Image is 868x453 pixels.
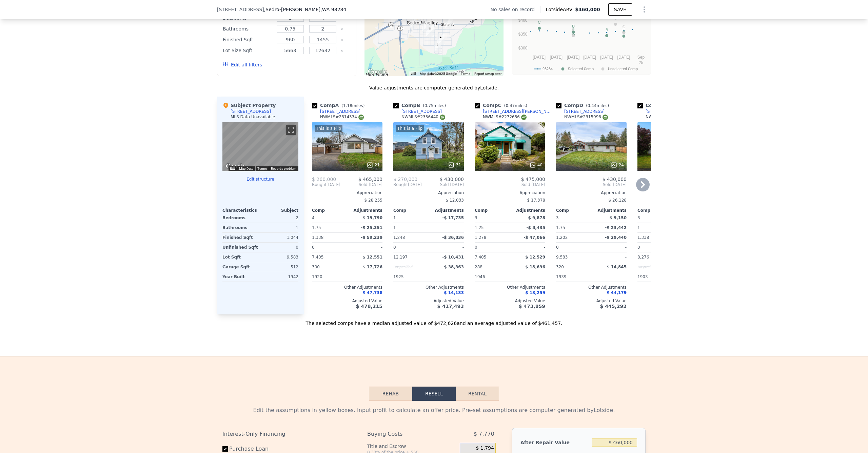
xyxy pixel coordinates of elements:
[340,182,382,187] span: Sold [DATE]
[349,272,382,282] div: -
[475,235,486,240] span: 1,278
[637,190,708,195] div: Appreciation
[393,182,408,187] span: Bought
[442,215,464,220] span: -$ 17,735
[410,17,417,28] div: 101 Warner St
[401,114,445,120] div: NWMLS # 2356440
[608,67,638,71] text: Unselected Comp
[312,102,367,109] div: Comp A
[510,208,545,213] div: Adjustments
[442,255,464,260] span: -$ 10,431
[422,21,429,32] div: 426 Nelson St
[519,304,545,309] span: $ 473,859
[222,446,228,452] input: Purchase Loan
[343,103,352,108] span: 1.18
[367,428,443,440] div: Buying Costs
[366,67,389,76] a: Open this area in Google Maps (opens a new window)
[312,182,340,187] div: [DATE]
[572,28,575,32] text: H
[426,25,434,37] div: 535 Bennett St
[637,272,671,282] div: 1903
[222,272,259,282] div: Year Built
[312,223,346,232] div: 1.75
[391,14,398,25] div: 528 W State St
[223,24,273,34] div: Bathrooms
[444,265,464,269] span: $ 38,363
[223,46,273,55] div: Lot Size Sqft
[518,32,528,37] text: $350
[610,215,627,220] span: $ 9,150
[393,223,427,232] div: 1
[320,114,364,120] div: NWMLS # 2314334
[608,3,632,16] button: SAVE
[556,190,627,195] div: Appreciation
[475,208,510,213] div: Comp
[605,235,627,240] span: -$ 29,440
[637,235,649,240] span: 1,338
[556,298,627,304] div: Adjusted Value
[456,387,499,401] button: Rental
[609,198,627,203] span: $ 26,128
[646,109,686,114] div: [STREET_ADDRESS]
[420,72,457,76] span: Map data ©2025 Google
[437,34,445,45] div: 832 Alexander St
[564,114,608,120] div: NWMLS # 2315998
[524,235,545,240] span: -$ 47,066
[511,272,545,282] div: -
[583,103,612,108] span: ( miles)
[542,67,553,71] text: 98284
[475,272,509,282] div: 1946
[528,215,545,220] span: $ 9,878
[637,195,708,205] div: -
[446,198,464,203] span: $ 12,033
[475,255,486,260] span: 7,405
[603,177,627,182] span: $ 430,000
[607,265,627,269] span: $ 14,845
[637,285,708,290] div: Other Adjustments
[262,213,298,223] div: 2
[230,167,235,170] button: Keyboard shortcuts
[521,177,545,182] span: $ 475,000
[506,103,515,108] span: 0.47
[614,16,616,20] text: L
[223,61,262,68] button: Edit all filters
[393,102,449,109] div: Comp B
[637,215,640,220] span: 3
[425,103,434,108] span: 0.75
[637,55,645,60] text: Sep
[222,208,260,213] div: Characteristics
[546,6,575,13] span: Lotside ARV
[223,35,273,44] div: Finished Sqft
[339,103,367,108] span: ( miles)
[393,262,427,272] div: Unspecified
[239,166,253,171] button: Map Data
[442,235,464,240] span: -$ 36,836
[475,102,530,109] div: Comp C
[475,245,477,250] span: 0
[637,223,671,232] div: 1
[411,72,416,75] button: Keyboard shortcuts
[529,162,542,168] div: 40
[568,67,594,71] text: Selected Comp
[222,406,646,414] div: Edit the assumptions in yellow boxes. Input profit to calculate an offer price. Pre-set assumptio...
[222,243,259,252] div: Unfinished Sqft
[556,182,627,187] span: Sold [DATE]
[461,72,470,76] a: Terms (opens in new tab)
[564,109,605,114] div: [STREET_ADDRESS]
[575,7,600,12] span: $460,000
[525,255,545,260] span: $ 12,529
[588,103,597,108] span: 0.44
[349,243,382,252] div: -
[396,125,424,132] div: This is a Flip
[593,243,627,252] div: -
[440,177,464,182] span: $ 430,000
[483,114,527,120] div: NWMLS # 2272656
[393,245,396,250] span: 0
[222,262,259,272] div: Garage Sqft
[556,255,568,260] span: 9,583
[600,304,627,309] span: $ 445,292
[593,272,627,282] div: -
[437,304,464,309] span: $ 417,493
[347,208,382,213] div: Adjustments
[393,177,417,182] span: $ 270,000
